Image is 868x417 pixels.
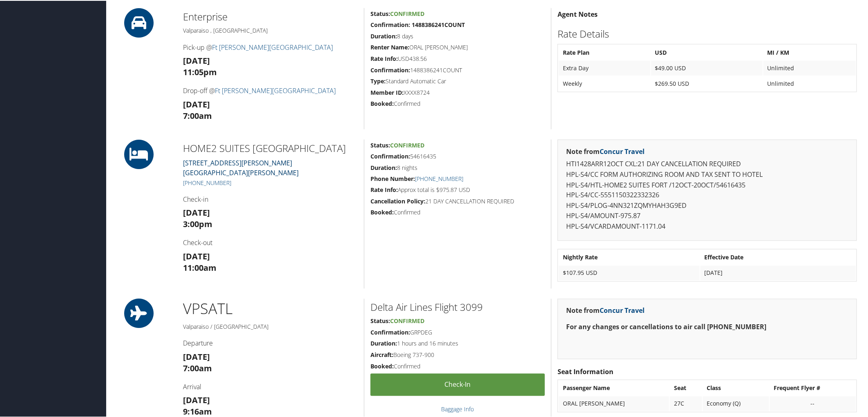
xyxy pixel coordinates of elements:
[370,152,410,159] strong: Confirmation:
[370,42,545,51] h5: ORAL [PERSON_NAME]
[183,238,358,247] h4: Check-out
[559,250,699,264] th: Nightly Rate
[370,88,545,96] h5: XXXX8724
[390,317,424,324] span: Confirmed
[558,9,598,18] strong: Agent Notes
[183,85,358,94] h4: Drop-off @
[370,76,386,84] strong: Type:
[370,42,409,50] strong: Renter Name:
[370,317,390,324] strong: Status:
[183,98,210,109] strong: [DATE]
[212,42,333,51] a: Ft [PERSON_NAME][GEOGRAPHIC_DATA]
[183,218,212,229] strong: 3:00pm
[183,262,216,273] strong: 11:00am
[183,351,210,362] strong: [DATE]
[566,306,645,314] strong: Note from
[370,208,394,216] strong: Booked:
[370,152,545,160] h5: 54616435
[183,207,210,218] strong: [DATE]
[183,42,358,51] h4: Pick-up @
[183,338,358,347] h4: Departure
[763,45,856,59] th: MI / KM
[183,109,212,120] strong: 7:00am
[183,194,358,203] h4: Check-in
[183,26,358,34] h5: Valparaiso , [GEOGRAPHIC_DATA]
[370,328,545,336] h5: GRPDEG
[559,45,650,59] th: Rate Plan
[670,380,702,395] th: Seat
[183,298,358,319] h1: VPS ATL
[370,163,397,171] strong: Duration:
[370,99,394,107] strong: Booked:
[559,265,699,280] td: $107.95 USD
[763,60,856,75] td: Unlimited
[370,54,545,62] h5: USD438.56
[370,350,545,359] h5: Boeing 737-900
[390,140,424,148] span: Confirmed
[183,158,299,176] a: [STREET_ADDRESS][PERSON_NAME][GEOGRAPHIC_DATA][PERSON_NAME]
[559,60,650,75] td: Extra Day
[370,328,410,336] strong: Confirmation:
[370,76,545,85] h5: Standard Automatic Car
[370,373,545,395] a: Check-in
[600,306,645,314] a: Concur Travel
[183,382,358,391] h4: Arrival
[670,396,702,410] td: 27C
[370,174,415,182] strong: Phone Number:
[370,65,545,74] h5: 1488386241COUNT
[183,140,358,154] h2: HOME2 SUITES [GEOGRAPHIC_DATA]
[370,197,545,205] h5: 21 DAY CANCELLATION REQUIRED
[215,85,336,94] a: Ft [PERSON_NAME][GEOGRAPHIC_DATA]
[770,380,856,395] th: Frequent Flyer #
[558,26,857,40] h2: Rate Details
[763,76,856,90] td: Unlimited
[370,140,390,148] strong: Status:
[701,250,856,264] th: Effective Date
[183,322,358,330] h5: Valparaiso / [GEOGRAPHIC_DATA]
[559,76,650,90] td: Weekly
[651,45,763,59] th: USD
[183,406,212,417] strong: 9:16am
[774,399,852,407] div: --
[600,146,645,155] a: Concur Travel
[370,185,398,193] strong: Rate Info:
[370,88,404,96] strong: Member ID:
[559,380,669,395] th: Passenger Name
[370,185,545,194] h5: Approx total is $975.87 USD
[703,396,769,410] td: Economy (Q)
[566,146,645,155] strong: Note from
[370,99,545,107] h5: Confirmed
[370,31,545,40] h5: 8 days
[183,66,217,77] strong: 11:05pm
[390,9,424,17] span: Confirmed
[558,367,614,376] strong: Seat Information
[370,9,390,17] strong: Status:
[370,54,398,62] strong: Rate Info:
[370,65,410,73] strong: Confirmation:
[370,20,465,28] strong: Confirmation: 1488386241COUNT
[183,178,231,186] a: [PHONE_NUMBER]
[701,265,856,280] td: [DATE]
[183,250,210,261] strong: [DATE]
[566,322,766,331] strong: For any changes or cancellations to air call [PHONE_NUMBER]
[370,350,393,358] strong: Aircraft:
[183,54,210,65] strong: [DATE]
[370,208,545,216] h5: Confirmed
[442,405,474,413] a: Baggage Info
[370,300,545,314] h2: Delta Air Lines Flight 3099
[370,197,425,205] strong: Cancellation Policy:
[651,60,763,75] td: $49.00 USD
[183,362,212,373] strong: 7:00am
[651,76,763,90] td: $269.50 USD
[370,339,545,347] h5: 1 hours and 16 minutes
[183,394,210,405] strong: [DATE]
[415,174,463,182] a: [PHONE_NUMBER]
[370,362,545,370] h5: Confirmed
[370,163,545,171] h5: 8 nights
[566,158,848,231] p: HTI1428ARR12OCT CXL:21 DAY CANCELLATION REQUIRED HPL-S4/CC FORM AUTHORIZING ROOM AND TAX SENT TO ...
[703,380,769,395] th: Class
[370,31,397,39] strong: Duration:
[183,9,358,23] h2: Enterprise
[370,362,394,370] strong: Booked:
[559,396,669,410] td: ORAL [PERSON_NAME]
